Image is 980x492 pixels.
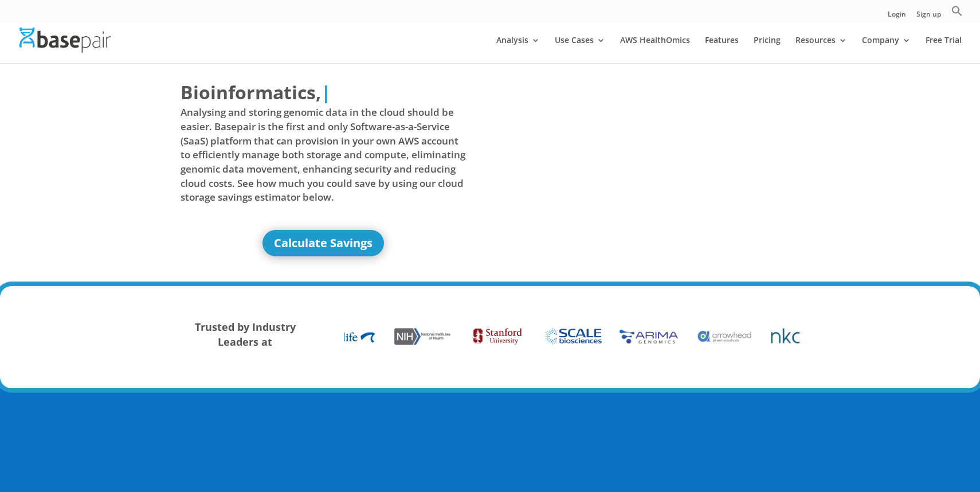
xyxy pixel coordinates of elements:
span: Analysing and storing genomic data in the cloud should be easier. Basepair is the first and only ... [181,106,466,204]
a: Use Cases [555,36,605,63]
img: Basepair [19,28,111,52]
a: Features [705,36,739,63]
a: AWS HealthOmics [620,36,690,63]
a: Calculate Savings [262,230,384,256]
a: Sign up [916,11,941,23]
a: Resources [795,36,847,63]
svg: Search [951,5,963,17]
span: Bioinformatics, [181,79,321,106]
a: Free Trial [926,36,962,63]
span: | [321,80,331,104]
a: Analysis [496,36,540,63]
a: Search Icon Link [951,5,963,23]
strong: Trusted by Industry Leaders at [195,320,296,349]
a: Login [888,11,906,23]
iframe: Basepair - NGS Analysis Simplified [499,79,784,240]
a: Pricing [754,36,781,63]
a: Company [862,36,911,63]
